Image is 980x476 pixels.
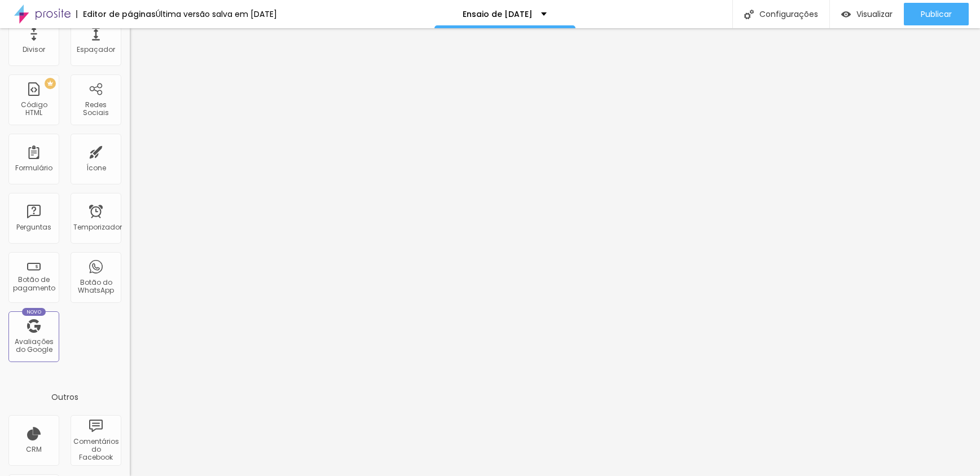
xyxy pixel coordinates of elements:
[744,10,754,19] img: Ícone
[26,444,42,454] font: CRM
[759,8,818,20] font: Configurações
[83,8,156,20] font: Editor de páginas
[830,3,904,25] button: Visualizar
[77,45,115,54] font: Espaçador
[23,45,45,54] font: Divisor
[21,100,47,117] font: Código HTML
[78,277,114,295] font: Botão do WhatsApp
[156,8,277,20] font: Última versão salva em [DATE]
[27,308,42,315] font: Novo
[130,28,980,476] iframe: Editor
[921,8,952,20] font: Publicar
[463,8,533,20] font: Ensaio de [DATE]
[856,8,893,20] font: Visualizar
[15,163,52,173] font: Formulário
[73,437,119,462] font: Comentários do Facebook
[15,337,54,354] font: Avaliações do Google
[904,3,969,25] button: Publicar
[16,222,51,232] font: Perguntas
[13,275,55,292] font: Botão de pagamento
[841,10,851,19] img: view-1.svg
[83,100,109,117] font: Redes Sociais
[51,391,78,403] font: Outros
[86,163,106,173] font: Ícone
[73,222,122,232] font: Temporizador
